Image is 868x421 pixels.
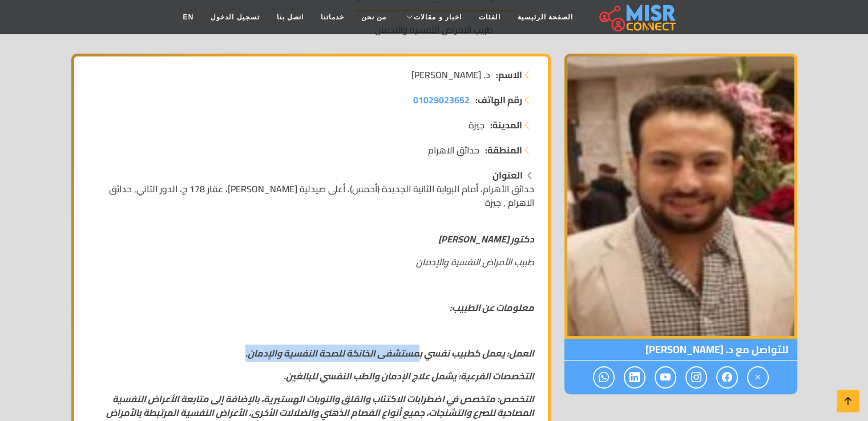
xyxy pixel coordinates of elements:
[395,6,470,28] a: اخبار و مقالات
[564,339,797,361] span: للتواصل مع د. [PERSON_NAME]
[475,93,522,107] strong: رقم الهاتف:
[202,6,268,28] a: تسجيل الدخول
[564,54,797,339] img: د. عبد الرحمن بدوي
[485,143,522,157] strong: المنطقة:
[268,6,312,28] a: اتصل بنا
[492,167,523,184] strong: العنوان
[312,6,353,28] a: خدماتنا
[109,180,534,211] span: حدائق الأهرام، أمام البوابة الثانية الجديدة (أحمس)، أعلى صيدلية [PERSON_NAME]، عقار 178 ج، الدور ...
[413,91,470,108] span: 01029023652
[450,299,534,316] strong: معلومات عن الطبيب:
[245,345,534,362] strong: العمل: يعمل كطبيب نفسي بمستشفى الخانكة للصحة النفسية والإدمان.
[490,118,522,132] strong: المدينة:
[509,6,582,28] a: الصفحة الرئيسية
[175,6,203,28] a: EN
[413,93,470,107] a: 01029023652
[428,143,479,157] span: حدائق الاهرام
[496,68,522,82] strong: الاسم:
[470,6,509,28] a: الفئات
[469,118,485,132] span: جيزة
[416,253,534,270] em: طبيب الأمراض النفسية والإدمان
[599,3,676,31] img: main.misr_connect
[284,367,534,384] strong: التخصصات الفرعية: يشمل علاج الإدمان والطب النفسي للبالغين.
[438,230,534,248] strong: دكتور [PERSON_NAME]
[411,68,490,82] span: د. [PERSON_NAME]
[414,12,462,22] span: اخبار و مقالات
[353,6,395,28] a: من نحن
